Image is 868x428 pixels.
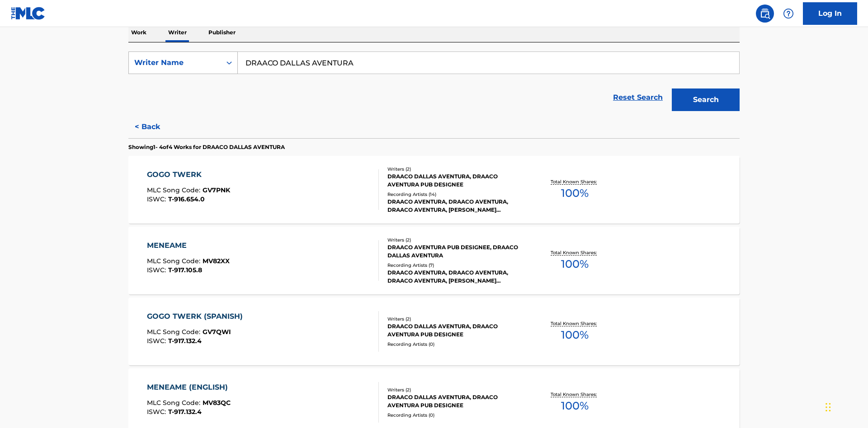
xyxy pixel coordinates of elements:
a: Log In [803,2,857,25]
div: DRAACO AVENTURA, DRAACO AVENTURA, DRAACO AVENTURA, [PERSON_NAME] AVENTURA, DRAACO AVENTURA [387,269,524,285]
div: Recording Artists ( 0 ) [387,412,524,419]
p: Work [128,23,149,42]
form: Search Form [128,51,740,116]
button: < Back [128,116,183,138]
div: DRAACO DALLAS AVENTURA, DRAACO AVENTURA PUB DESIGNEE [387,322,524,339]
span: MLC Song Code : [147,328,203,336]
p: Showing 1 - 4 of 4 Works for DRAACO DALLAS AVENTURA [128,143,285,151]
span: ISWC : [147,195,168,203]
span: T-917.132.4 [168,408,202,416]
p: Total Known Shares: [551,178,599,185]
span: GV7PNK [203,186,230,194]
div: Writers ( 2 ) [387,386,524,393]
span: 100 % [561,327,589,343]
span: T-916.654.0 [168,195,205,203]
div: Writers ( 2 ) [387,166,524,172]
span: MLC Song Code : [147,186,203,194]
p: Publisher [206,23,238,42]
div: MENEAME [147,240,230,251]
div: Recording Artists ( 7 ) [387,262,524,269]
p: Total Known Shares: [551,391,599,398]
div: Writers ( 2 ) [387,237,524,243]
a: Public Search [756,5,774,23]
a: Reset Search [609,88,667,107]
span: 100 % [561,398,589,414]
span: MLC Song Code : [147,257,203,265]
span: 100 % [561,185,589,201]
div: DRAACO AVENTURA PUB DESIGNEE, DRAACO DALLAS AVENTURA [387,243,524,260]
div: GOGO TWERK (SPANISH) [147,311,247,322]
p: Total Known Shares: [551,320,599,327]
p: Total Known Shares: [551,249,599,256]
span: 100 % [561,256,589,272]
img: search [759,8,770,19]
div: Recording Artists ( 0 ) [387,341,524,348]
img: help [783,8,794,19]
span: MV83QC [203,399,231,407]
a: GOGO TWERK (SPANISH)MLC Song Code:GV7QWIISWC:T-917.132.4Writers (2)DRAACO DALLAS AVENTURA, DRAACO... [128,298,740,365]
span: ISWC : [147,337,168,345]
div: GOGO TWERK [147,169,230,180]
span: GV7QWI [203,328,231,336]
div: DRAACO DALLAS AVENTURA, DRAACO AVENTURA PUB DESIGNEE [387,172,524,189]
button: Search [672,88,740,111]
img: MLC Logo [11,7,46,20]
span: T-917.105.8 [168,266,202,274]
a: GOGO TWERKMLC Song Code:GV7PNKISWC:T-916.654.0Writers (2)DRAACO DALLAS AVENTURA, DRAACO AVENTURA ... [128,156,740,223]
iframe: Chat Widget [823,385,868,428]
div: DRAACO AVENTURA, DRAACO AVENTURA, DRAACO AVENTURA, [PERSON_NAME] AVENTURA, DRAACO AVENTURA [387,198,524,214]
span: ISWC : [147,266,168,274]
a: MENEAMEMLC Song Code:MV82XXISWC:T-917.105.8Writers (2)DRAACO AVENTURA PUB DESIGNEE, DRAACO DALLAS... [128,227,740,294]
span: T-917.132.4 [168,337,202,345]
div: Drag [826,394,831,421]
div: Writer Name [134,57,216,68]
span: MV82XX [203,257,230,265]
p: Writer [165,23,189,42]
span: ISWC : [147,408,168,416]
div: DRAACO DALLAS AVENTURA, DRAACO AVENTURA PUB DESIGNEE [387,393,524,409]
div: Writers ( 2 ) [387,316,524,322]
span: MLC Song Code : [147,399,203,407]
div: Help [779,5,797,23]
div: Recording Artists ( 14 ) [387,191,524,198]
div: MENEAME (ENGLISH) [147,382,232,393]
